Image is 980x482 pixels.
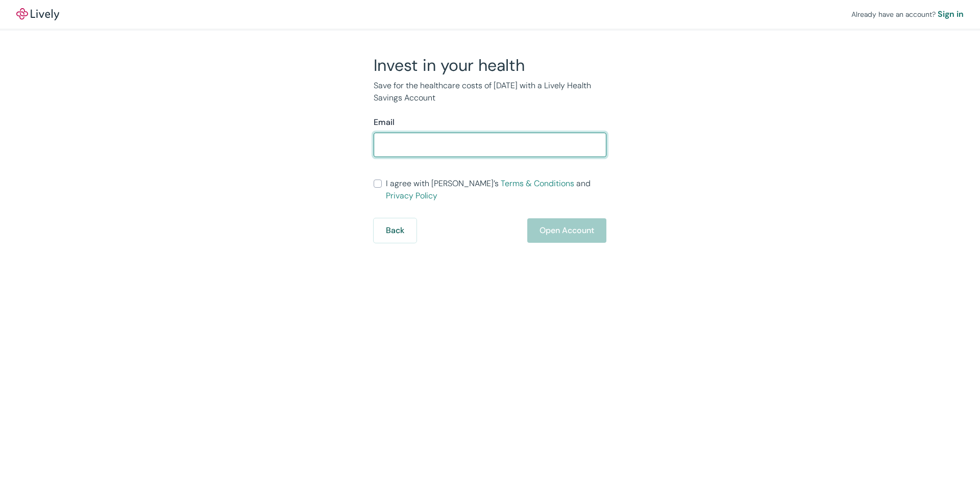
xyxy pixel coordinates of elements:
label: Email [374,116,395,129]
p: Save for the healthcare costs of [DATE] with a Lively Health Savings Account [374,80,606,104]
img: Lively [16,8,59,20]
h2: Invest in your health [374,55,606,75]
a: Privacy Policy [386,190,437,201]
button: Back [374,218,416,243]
div: Already have an account? [851,8,964,20]
a: LivelyLively [16,8,59,20]
span: I agree with [PERSON_NAME]’s and [386,177,606,202]
a: Terms & Conditions [501,178,574,189]
a: Sign in [938,8,964,20]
